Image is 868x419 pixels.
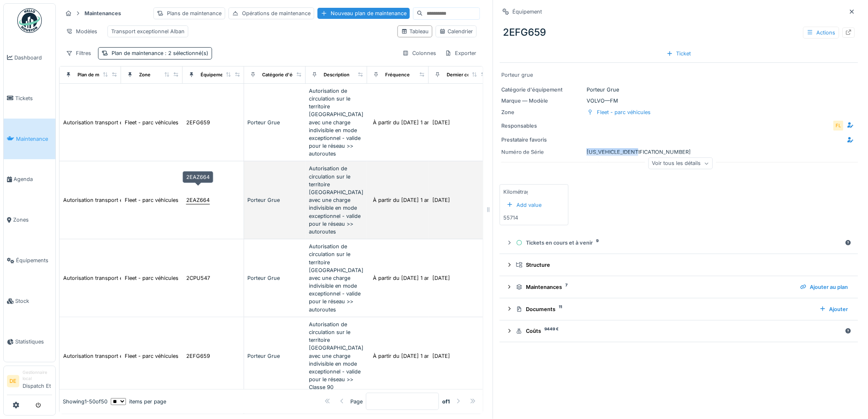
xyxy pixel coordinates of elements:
[503,324,855,339] summary: Coûts9449 €
[4,37,55,78] a: Dashboard
[399,47,440,59] div: Colonnes
[112,49,208,57] div: Plan de maintenance
[442,398,450,405] strong: of 1
[111,27,185,35] div: Transport exceptionnel Alban
[350,398,363,405] div: Page
[516,327,842,335] div: Coûts
[501,148,857,156] div: [US_VEHICLE_IDENTIFICATION_NUMBER]
[186,119,210,126] div: 2EFG659
[373,352,484,360] div: À partir du [DATE] 1 an(s) après la date de...
[228,7,314,19] div: Opérations de maintenance
[4,78,55,119] a: Tickets
[4,200,55,240] a: Zones
[432,352,450,360] div: [DATE]
[4,159,55,200] a: Agenda
[15,94,52,102] span: Tickets
[153,7,225,19] div: Plans de maintenance
[501,97,857,105] div: VOLVO — FM
[186,274,210,282] div: 2CPU547
[503,199,545,211] div: Add value
[516,261,848,269] div: Structure
[501,86,583,94] div: Catégorie d'équipement
[373,119,484,126] div: À partir du [DATE] 1 an(s) après la date de...
[7,369,52,395] a: DE Gestionnaire localDispatch Et
[797,282,852,293] div: Ajouter au plan
[503,235,855,250] summary: Tickets en cours et à venir9
[516,239,842,247] div: Tickets en cours et à venir
[125,119,178,126] div: Fleet - parc véhicules
[7,375,19,387] li: DE
[503,257,855,272] summary: Structure
[432,196,450,204] div: [DATE]
[4,240,55,281] a: Équipements
[432,274,450,282] div: [DATE]
[501,71,857,79] div: Porteur grue
[23,369,52,382] div: Gestionnaire local
[516,305,813,313] div: Documents
[649,158,713,169] div: Voir tous les détails
[23,369,52,393] li: Dispatch Et
[247,196,302,204] div: Porteur Grue
[247,352,302,360] div: Porteur Grue
[78,71,124,78] div: Plan de maintenance
[63,119,185,126] div: Autorisation transport exceptionnel - Autoroutes
[247,119,302,126] div: Porteur Grue
[4,321,55,362] a: Statistiques
[183,171,213,183] div: 2EAZ664
[81,9,124,17] strong: Maintenances
[63,274,185,282] div: Autorisation transport exceptionnel - Autoroutes
[318,8,410,19] div: Nouveau plan de maintenance
[163,50,208,56] span: : 2 sélectionné(s)
[309,321,364,392] div: Autorisation de circulation sur le territoire [GEOGRAPHIC_DATA] avec une charge indivisible en mo...
[447,71,483,78] div: Dernier contrôle
[139,71,151,78] div: Zone
[262,71,317,78] div: Catégorie d'équipement
[503,279,855,295] summary: Maintenances7Ajouter au plan
[14,175,52,183] span: Agenda
[324,71,349,78] div: Description
[516,283,794,291] div: Maintenances
[247,274,302,282] div: Porteur Grue
[501,86,857,94] div: Porteur Grue
[125,352,178,360] div: Fleet - parc véhicules
[63,398,107,405] div: Showing 1 - 50 of 50
[4,119,55,159] a: Maintenance
[13,216,52,224] span: Zones
[501,136,567,144] div: Prestataire favoris
[15,338,52,346] span: Statistiques
[15,297,52,305] span: Stock
[14,54,52,62] span: Dashboard
[501,148,583,156] div: Numéro de Série
[16,256,52,264] span: Équipements
[501,122,567,130] div: Responsables
[501,97,583,105] div: Marque — Modèle
[63,352,182,360] div: Autorisation transport exceptionnel - Classe 90
[816,304,852,315] div: Ajouter
[125,274,178,282] div: Fleet - parc véhicules
[4,281,55,321] a: Stock
[111,398,166,405] div: items per page
[373,274,484,282] div: À partir du [DATE] 1 an(s) après la date de...
[309,87,364,158] div: Autorisation de circulation sur le territoire [GEOGRAPHIC_DATA] avec une charge indivisible en mo...
[186,196,210,204] div: 2EAZ664
[62,25,101,37] div: Modèles
[501,108,583,116] div: Zone
[309,165,364,236] div: Autorisation de circulation sur le territoire [GEOGRAPHIC_DATA] avec une charge indivisible en mo...
[385,71,410,78] div: Fréquence
[16,135,52,143] span: Maintenance
[62,47,95,59] div: Filtres
[186,352,210,360] div: 2EFG659
[597,108,651,116] div: Fleet - parc véhicules
[432,119,450,126] div: [DATE]
[125,196,178,204] div: Fleet - parc véhicules
[503,214,518,222] div: 55714
[201,71,228,78] div: Équipement
[512,8,542,16] div: Équipement
[833,120,844,131] div: FL
[17,8,42,33] img: Badge_color-CXgf-gQk.svg
[401,27,429,35] div: Tableau
[63,196,185,204] div: Autorisation transport exceptionnel - Autoroutes
[373,196,484,204] div: À partir du [DATE] 1 an(s) après la date de...
[663,48,694,59] div: Ticket
[309,243,364,314] div: Autorisation de circulation sur le territoire [GEOGRAPHIC_DATA] avec une charge indivisible en mo...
